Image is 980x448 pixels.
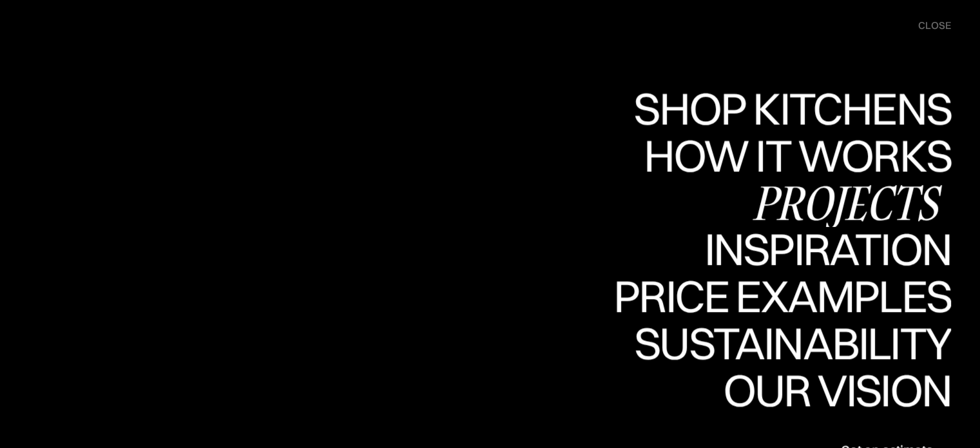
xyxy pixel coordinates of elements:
[613,318,951,364] div: Price examples
[627,86,951,133] a: Shop KitchensShop Kitchens
[640,133,951,180] a: How it worksHow it works
[640,178,951,223] div: How it works
[905,13,951,39] div: menu
[712,367,951,413] div: Our vision
[640,133,951,178] div: How it works
[623,320,951,365] div: Sustainability
[686,227,951,274] a: InspirationInspiration
[627,86,951,131] div: Shop Kitchens
[613,273,951,320] a: Price examplesPrice examples
[623,365,951,411] div: Sustainability
[627,131,951,176] div: Shop Kitchens
[623,320,951,367] a: SustainabilitySustainability
[686,272,951,317] div: Inspiration
[742,180,951,227] a: Projects
[918,19,951,33] div: close
[613,273,951,318] div: Price examples
[712,367,951,414] a: Our visionOur vision
[742,180,951,225] div: Projects
[686,227,951,272] div: Inspiration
